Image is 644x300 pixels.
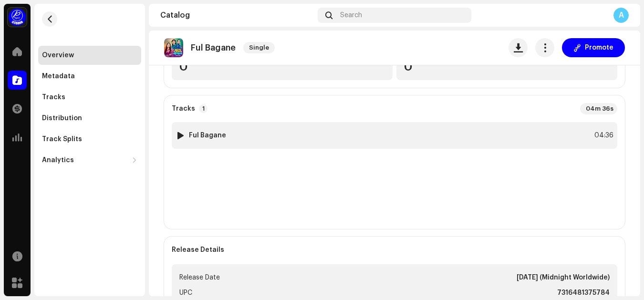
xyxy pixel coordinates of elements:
div: 04:36 [592,130,613,141]
div: 04m 36s [580,103,617,114]
div: A [613,8,629,23]
p-badge: 1 [199,104,208,113]
re-m-nav-item: Metadata [38,67,141,86]
span: Search [340,11,362,19]
re-m-nav-dropdown: Analytics [38,151,141,170]
div: Catalog [160,11,314,19]
span: UPC [179,287,192,299]
img: a1dd4b00-069a-4dd5-89ed-38fbdf7e908f [8,8,27,27]
p: Ful Bagane [191,43,236,53]
img: e531a840-4558-4b95-8bd9-870083509395 [164,38,183,57]
div: Track Splits [42,135,82,143]
button: Promote [562,38,625,57]
re-m-nav-item: Distribution [38,109,141,128]
strong: Tracks [172,105,195,113]
re-m-nav-item: Track Splits [38,130,141,149]
strong: 7316481375784 [557,287,610,299]
div: Distribution [42,114,82,122]
strong: [DATE] (Midnight Worldwide) [517,272,610,283]
strong: Release Details [172,246,224,254]
strong: Ful Bagane [189,132,226,139]
div: Tracks [42,93,65,101]
div: Metadata [42,72,75,80]
span: Single [243,42,275,53]
div: Overview [42,52,74,59]
span: Release Date [179,272,220,283]
re-m-nav-item: Tracks [38,88,141,107]
span: Promote [585,38,613,57]
div: Analytics [42,156,74,164]
re-m-nav-item: Overview [38,46,141,65]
